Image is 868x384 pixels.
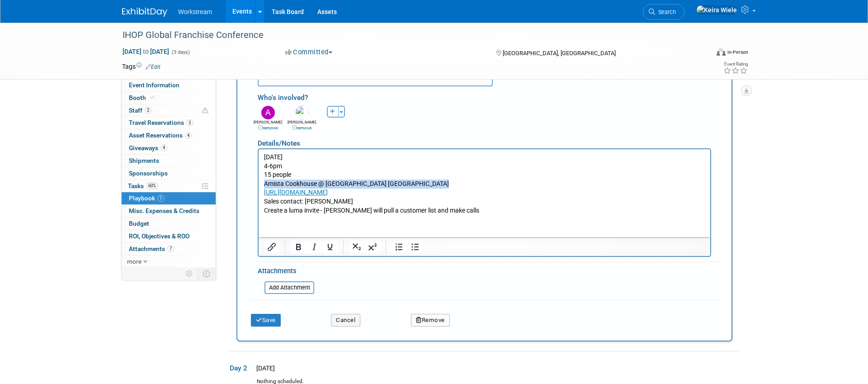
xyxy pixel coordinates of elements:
div: Attachments [258,266,314,278]
button: Cancel [331,314,360,327]
a: Attachments7 [122,243,216,255]
button: Subscript [349,241,364,253]
span: 3 [186,119,193,126]
img: Keira Wiele [696,5,737,15]
a: Staff2 [122,104,216,117]
a: Edit [146,64,160,70]
a: Giveaways4 [122,142,216,154]
button: Bold [291,241,306,253]
span: Workstream [178,8,212,15]
a: remove [258,125,278,130]
span: Budget [129,220,149,227]
span: ROI, Objectives & ROO [129,232,189,240]
a: Event Information [122,79,216,91]
span: 4 [160,144,167,151]
div: [PERSON_NAME] [287,119,316,131]
div: Event Rating [723,62,748,66]
a: Misc. Expenses & Credits [122,205,216,217]
span: (3 days) [171,49,190,55]
span: Shipments [129,157,159,164]
a: Booth [122,92,216,104]
span: Staff [129,107,151,114]
div: Details/Notes [258,132,711,148]
a: Travel Reservations3 [122,117,216,129]
span: 2 [145,107,151,114]
td: Personalize Event Tab Strip [182,268,198,280]
td: Toggle Event Tabs [198,268,216,280]
a: Shipments [122,155,216,167]
span: Playbook [129,194,164,202]
span: 60% [146,182,158,189]
span: Attachments [129,245,174,252]
button: Remove [411,314,450,327]
span: to [142,48,150,55]
div: In-Person [727,49,748,56]
a: Playbook1 [122,192,216,204]
span: [DATE] [254,365,275,372]
iframe: Rich Text Area [259,149,710,237]
img: A.jpg [261,106,275,119]
div: Event Format [655,47,748,61]
span: Booth [129,94,156,101]
button: Bullet list [407,241,423,253]
button: Italic [307,241,322,253]
span: 1 [157,195,164,202]
span: 4 [185,132,192,139]
img: ExhibitDay [122,8,167,17]
a: Asset Reservations4 [122,129,216,142]
span: Giveaways [129,144,167,152]
span: 7 [167,245,174,252]
span: Event Information [129,81,179,89]
span: Search [655,9,676,15]
a: Budget [122,218,216,230]
td: Tags [122,62,160,71]
button: Superscript [365,241,380,253]
div: Who's involved? [258,89,718,104]
span: Tasks [128,182,158,190]
div: [PERSON_NAME] [253,119,283,131]
a: Tasks60% [122,180,216,192]
a: Search [643,4,684,20]
span: Potential Scheduling Conflict -- at least one attendee is tagged in another overlapping event. [202,107,208,115]
span: [GEOGRAPHIC_DATA], [GEOGRAPHIC_DATA] [503,50,616,57]
span: more [127,258,142,265]
button: Insert/edit link [264,241,279,253]
img: Format-Inperson.png [717,48,726,56]
button: Committed [282,47,336,57]
a: remove [292,125,311,130]
a: ROI, Objectives & ROO [122,230,216,242]
span: Misc. Expenses & Credits [129,207,199,214]
button: Underline [322,241,338,253]
button: Save [251,314,281,327]
span: Asset Reservations [129,132,192,139]
a: Sponsorships [122,167,216,180]
span: [DATE] [DATE] [122,47,170,56]
span: Day 2 [230,363,252,373]
i: Booth reservation complete [150,95,155,100]
span: Sponsorships [129,170,168,177]
button: Numbered list [392,241,407,253]
a: more [122,256,216,268]
span: Travel Reservations [129,119,193,126]
div: IHOP Global Franchise Conference [119,27,695,43]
